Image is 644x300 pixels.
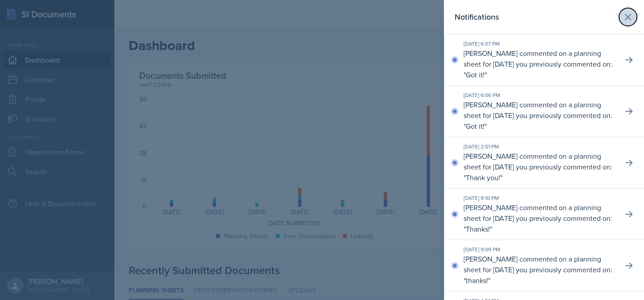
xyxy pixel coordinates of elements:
[466,121,485,131] p: Got it!
[464,143,615,151] div: [DATE] 2:51 PM
[466,70,485,80] p: Got it!
[464,245,615,254] div: [DATE] 9:09 PM
[464,202,615,234] p: [PERSON_NAME] commented on a planning sheet for [DATE] you previously commented on: " "
[466,173,500,182] p: Thank you!
[464,48,615,80] p: [PERSON_NAME] commented on a planning sheet for [DATE] you previously commented on: " "
[464,40,615,48] div: [DATE] 6:07 PM
[466,275,488,285] p: thanks!
[455,11,499,23] h2: Notifications
[464,99,615,131] p: [PERSON_NAME] commented on a planning sheet for [DATE] you previously commented on: " "
[464,91,615,99] div: [DATE] 6:06 PM
[466,224,490,234] p: Thanks!
[464,254,615,286] p: [PERSON_NAME] commented on a planning sheet for [DATE] you previously commented on: " "
[464,194,615,202] div: [DATE] 9:10 PM
[464,151,615,183] p: [PERSON_NAME] commented on a planning sheet for [DATE] you previously commented on: " "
